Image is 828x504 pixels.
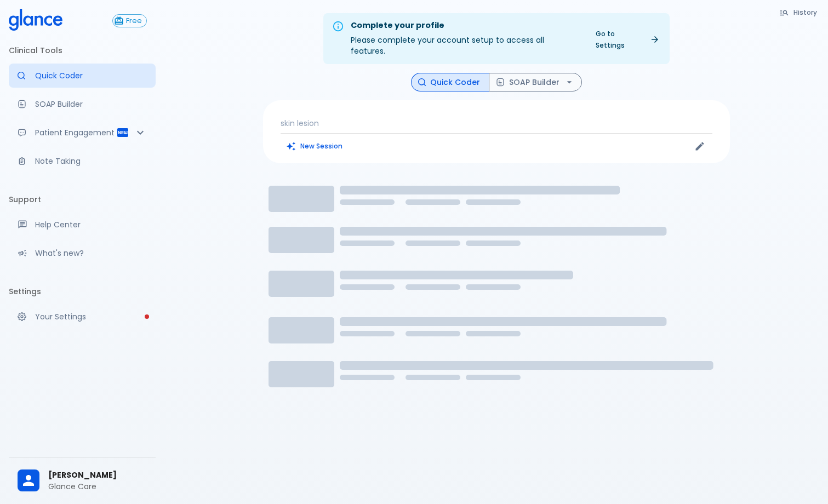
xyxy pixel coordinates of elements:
p: What's new? [35,248,147,259]
button: History [774,4,824,20]
a: Go to Settings [589,26,665,53]
button: Edit [692,138,708,154]
div: Please complete your account setup to access all features. [351,16,580,61]
p: Note Taking [35,156,147,167]
a: Get help from our support team [9,213,156,237]
p: Glance Care [48,481,147,492]
button: Quick Coder [411,73,489,92]
p: Your Settings [35,311,147,322]
p: SOAP Builder [35,99,147,110]
button: Free [112,14,147,27]
p: Patient Engagement [35,127,116,138]
a: Docugen: Compose a clinical documentation in seconds [9,92,156,116]
div: Complete your profile [351,20,580,32]
a: Moramiz: Find ICD10AM codes instantly [9,64,156,88]
p: skin lesion [281,118,712,129]
li: Support [9,186,156,213]
a: Please complete account setup [9,305,156,329]
li: Clinical Tools [9,37,156,64]
div: Recent updates and feature releases [9,241,156,265]
li: Settings [9,278,156,305]
a: Click to view or change your subscription [112,14,156,27]
p: Help Center [35,219,147,230]
button: Clears all inputs and results. [281,138,349,154]
div: Patient Reports & Referrals [9,121,156,145]
div: [PERSON_NAME]Glance Care [9,462,156,500]
p: Quick Coder [35,70,147,81]
span: [PERSON_NAME] [48,469,147,481]
span: Free [122,17,146,25]
a: Advanced note-taking [9,149,156,173]
button: SOAP Builder [489,73,582,92]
